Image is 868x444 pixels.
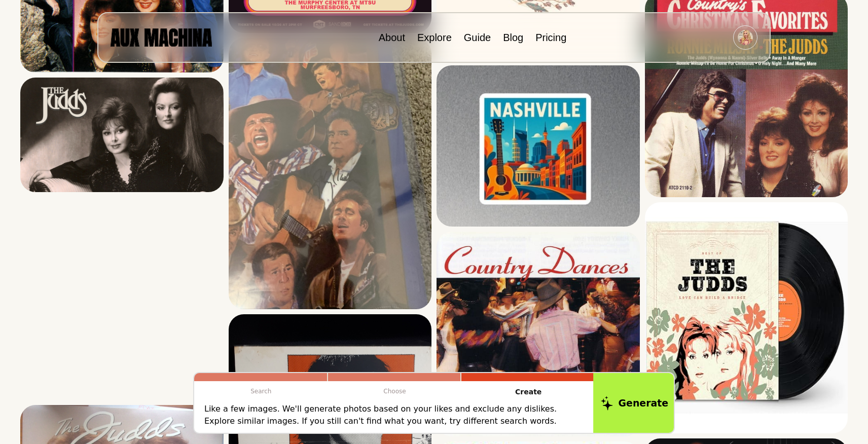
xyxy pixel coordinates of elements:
img: Search result [229,38,432,309]
img: Search result [20,78,224,192]
button: Generate [593,372,676,434]
a: Guide [464,32,491,43]
img: AUX MACHINA [111,28,212,46]
a: Blog [503,32,523,43]
img: Search result [645,202,848,433]
a: Pricing [535,32,566,43]
img: Search result [437,65,640,227]
img: Avatar [738,30,753,45]
p: Like a few images. We'll generate photos based on your likes and exclude any dislikes. Explore si... [204,403,585,427]
img: Search result [20,197,224,400]
a: Explore [417,32,452,43]
p: Search [194,381,328,401]
p: Create [461,381,595,403]
img: Search result [437,232,640,436]
a: About [379,32,405,43]
p: Choose [328,381,462,401]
